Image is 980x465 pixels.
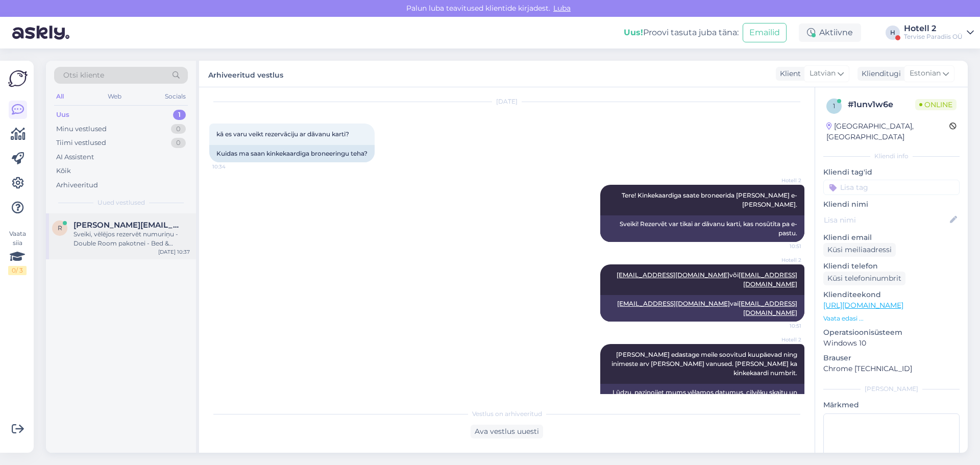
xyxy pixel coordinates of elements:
[848,99,915,111] div: # 1unv1w6e
[56,138,106,148] div: Tiimi vestlused
[823,314,960,323] p: Vaata edasi ...
[823,400,960,410] p: Märkmed
[63,70,104,81] span: Otsi kliente
[624,27,739,39] div: Proovi tasuta juba täna:
[823,243,896,257] div: Küsi meiliaadressi
[823,272,905,285] div: Küsi telefoninumbrit
[209,145,375,162] div: Kuidas ma saan kinkekaardiga broneeringu teha?
[600,215,804,242] div: Sveiki! Rezervēt var tikai ar dāvanu karti, kas nosūtīta pa e-pastu.
[823,301,903,310] a: [URL][DOMAIN_NAME]
[173,110,186,120] div: 1
[823,232,960,243] p: Kliendi email
[833,102,835,110] span: 1
[106,90,124,103] div: Web
[472,409,542,419] span: Vestlus on arhiveeritud
[763,242,801,250] span: 10:51
[799,23,861,42] div: Aktiivne
[56,152,94,162] div: AI Assistent
[171,138,186,148] div: 0
[776,68,801,79] div: Klient
[763,177,801,184] span: Hotell 2
[910,68,941,79] span: Estonian
[600,384,804,420] div: Lūdzu, paziņojiet mums vēlamos datumus, cilvēku skaitu un [PERSON_NAME] vecumu. Mums būs nepiecie...
[550,4,574,13] span: Luba
[823,180,960,195] input: Lisa tag
[810,68,836,79] span: Latvian
[212,163,251,170] span: 10:34
[823,327,960,338] p: Operatsioonisüsteem
[904,25,974,41] a: Hotell 2Tervise Paradiis OÜ
[886,26,900,40] div: H
[171,124,186,134] div: 0
[208,67,283,81] label: Arhiveeritud vestlus
[624,28,643,37] b: Uus!
[216,130,349,138] span: kā es varu veikt rezervāciju ar dāvanu karti?
[823,338,960,349] p: Windows 10
[97,198,145,207] span: Uued vestlused
[617,271,797,288] span: või
[823,289,960,300] p: Klienditeekond
[158,248,190,256] div: [DATE] 10:37
[617,300,730,307] a: [EMAIL_ADDRESS][DOMAIN_NAME]
[56,110,69,120] div: Uus
[904,25,963,33] div: Hotell 2
[600,295,804,322] div: vai
[904,33,963,41] div: Tervise Paradiis OÜ
[739,271,797,288] a: [EMAIL_ADDRESS][DOMAIN_NAME]
[8,69,28,88] img: Askly Logo
[622,191,797,208] span: Tere! Kinkekaardiga saate broneerida [PERSON_NAME] e-[PERSON_NAME].
[56,166,71,176] div: Kõik
[823,199,960,210] p: Kliendi nimi
[857,68,901,79] div: Klienditugi
[73,221,180,230] span: ralfs.strikis@gmail.com
[617,271,729,279] a: [EMAIL_ADDRESS][DOMAIN_NAME]
[56,180,98,190] div: Arhiveeritud
[471,425,543,438] div: Ava vestlus uuesti
[58,224,62,232] span: r
[763,322,801,330] span: 10:51
[611,351,799,377] span: [PERSON_NAME] edastage meile soovitud kuupäevad ning inimeste arv [PERSON_NAME] vanused. [PERSON_...
[739,300,797,316] a: [EMAIL_ADDRESS][DOMAIN_NAME]
[823,261,960,272] p: Kliendi telefon
[823,152,960,161] div: Kliendi info
[54,90,66,103] div: All
[8,266,27,275] div: 0 / 3
[915,99,957,110] span: Online
[763,256,801,264] span: Hotell 2
[163,90,188,103] div: Socials
[823,353,960,363] p: Brauser
[743,23,787,42] button: Emailid
[209,97,804,106] div: [DATE]
[826,121,949,142] div: [GEOGRAPHIC_DATA], [GEOGRAPHIC_DATA]
[8,229,27,275] div: Vaata siia
[823,363,960,374] p: Chrome [TECHNICAL_ID]
[823,384,960,394] div: [PERSON_NAME]
[763,336,801,344] span: Hotell 2
[73,230,190,248] div: Sveiki, vēlējos rezervēt numuriņu - Double Room pakotnei - Bed & Breakfast, bet nevaru rezervēt š...
[823,167,960,178] p: Kliendi tag'id
[56,124,107,134] div: Minu vestlused
[824,214,948,226] input: Lisa nimi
